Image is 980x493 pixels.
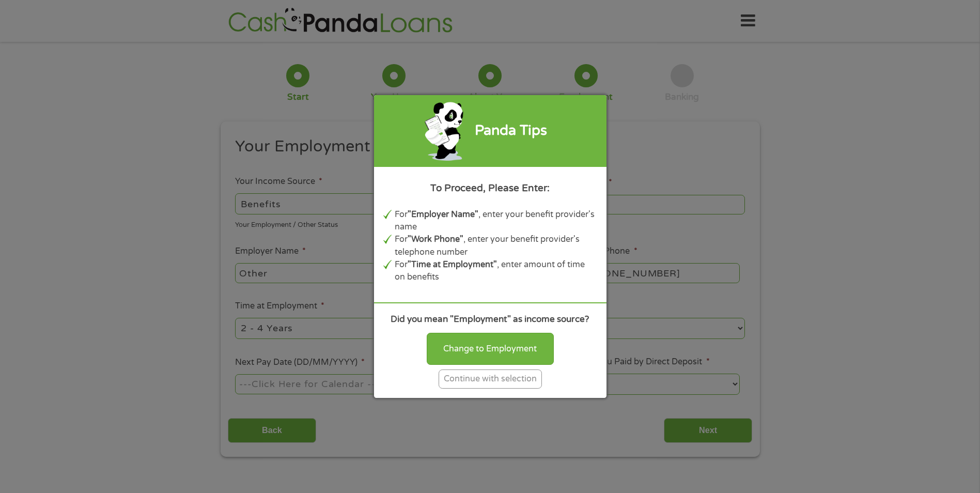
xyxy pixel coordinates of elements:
div: Did you mean "Employment" as income source? [383,313,597,326]
li: For , enter your benefit provider's telephone number [395,233,597,258]
b: "Time at Employment" [408,259,497,270]
li: For , enter amount of time on benefits [395,258,597,284]
img: green-panda-phone.png [424,100,465,162]
div: To Proceed, Please Enter: [383,181,597,195]
li: For , enter your benefit provider's name [395,208,597,234]
div: Change to Employment [427,333,554,365]
div: Continue with selection [439,369,542,389]
div: Panda Tips [475,120,547,142]
b: "Employer Name" [408,209,478,220]
b: "Work Phone" [408,234,463,244]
